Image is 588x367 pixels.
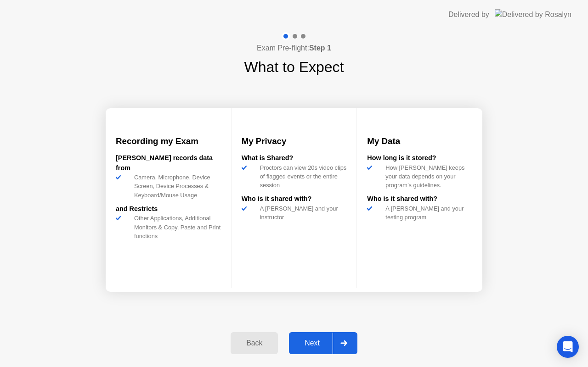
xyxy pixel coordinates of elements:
div: Camera, Microphone, Device Screen, Device Processes & Keyboard/Mouse Usage [130,173,221,200]
div: Back [233,339,275,347]
button: Next [289,332,357,354]
div: Other Applications, Additional Monitors & Copy, Paste and Print functions [130,214,221,240]
div: and Restricts [116,204,221,214]
div: How [PERSON_NAME] keeps your data depends on your program’s guidelines. [382,163,472,190]
div: Who is it shared with? [367,194,472,204]
div: [PERSON_NAME] records data from [116,153,221,173]
b: Step 1 [309,44,331,52]
h1: What to Expect [244,56,344,78]
img: Delivered by Rosalyn [495,9,571,20]
h3: Recording my Exam [116,135,221,148]
h3: My Data [367,135,472,148]
div: Delivered by [448,9,489,20]
h4: Exam Pre-flight: [257,43,331,54]
div: A [PERSON_NAME] and your instructor [256,204,347,222]
div: Proctors can view 20s video clips of flagged events or the entire session [256,163,347,190]
button: Back [231,332,278,354]
div: How long is it stored? [367,153,472,163]
div: What is Shared? [242,153,347,163]
div: A [PERSON_NAME] and your testing program [382,204,472,222]
div: Next [292,339,333,347]
div: Who is it shared with? [242,194,347,204]
div: Open Intercom Messenger [557,336,579,358]
h3: My Privacy [242,135,347,148]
